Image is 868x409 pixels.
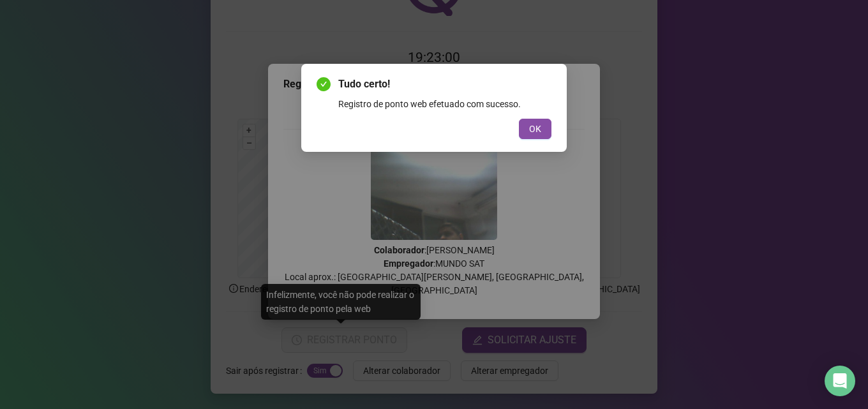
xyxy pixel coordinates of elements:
span: Tudo certo! [338,77,551,92]
div: Open Intercom Messenger [825,366,855,396]
span: OK [529,122,541,136]
div: Registro de ponto web efetuado com sucesso. [338,97,551,111]
span: check-circle [317,77,331,91]
button: OK [519,119,551,139]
